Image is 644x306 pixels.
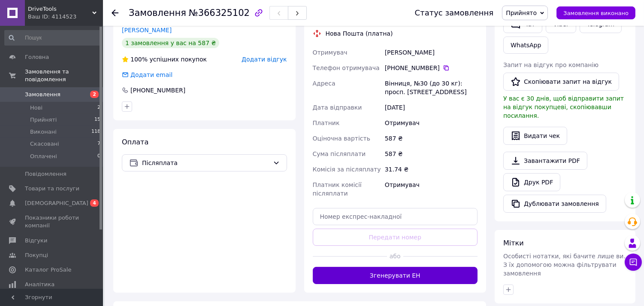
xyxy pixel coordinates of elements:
[25,68,103,83] span: Замовлення та повідомлення
[130,56,148,63] span: 100%
[324,29,395,38] div: Нова Пошта (платна)
[503,253,626,277] span: Особисті нотатки, які бачите лише ви. З їх допомогою можна фільтрувати замовлення
[503,239,524,247] span: Мітки
[383,146,479,162] div: 587 ₴
[122,27,172,34] a: [PERSON_NAME]
[383,177,479,201] div: Отримувач
[313,150,366,157] span: Сума післяплати
[383,162,479,177] div: 31.74 ₴
[25,91,60,98] span: Замовлення
[387,252,403,260] span: або
[189,8,250,18] span: №366325102
[28,13,103,21] div: Ваш ID: 4114523
[30,116,57,124] span: Прийняті
[383,131,479,146] div: 587 ₴
[383,76,479,100] div: Вінниця, №30 (до 30 кг): просп. [STREET_ADDRESS]
[313,80,336,87] span: Адреса
[112,9,118,17] div: Повернутися назад
[383,100,479,115] div: [DATE]
[506,9,537,16] span: Прийнято
[383,45,479,60] div: [PERSON_NAME]
[30,140,59,148] span: Скасовані
[563,10,629,16] span: Замовлення виконано
[25,170,67,178] span: Повідомлення
[122,55,207,64] div: успішних покупок
[25,214,79,229] span: Показники роботи компанії
[25,185,79,193] span: Товари та послуги
[30,128,57,136] span: Виконані
[25,199,88,207] span: [DEMOGRAPHIC_DATA]
[556,6,635,19] button: Замовлення виконано
[313,49,348,56] span: Отримувач
[25,53,49,61] span: Головна
[385,64,478,72] div: [PHONE_NUMBER]
[130,70,173,79] div: Додати email
[122,138,148,146] span: Оплата
[503,95,624,119] span: У вас є 30 днів, щоб відправити запит на відгук покупцеві, скопіювавши посилання.
[313,119,340,126] span: Платник
[625,254,642,271] button: Чат з покупцем
[313,135,370,142] span: Оціночна вартість
[142,158,269,168] span: Післяплата
[313,208,478,225] input: Номер експрес-накладної
[25,281,54,288] span: Аналітика
[313,166,381,173] span: Комісія за післяплату
[25,237,47,245] span: Відгуки
[503,73,619,91] button: Скопіювати запит на відгук
[129,8,186,18] span: Замовлення
[130,86,186,95] div: [PHONE_NUMBER]
[242,56,287,63] span: Додати відгук
[90,91,99,98] span: 2
[383,115,479,131] div: Отримувач
[313,267,478,284] button: Згенерувати ЕН
[94,116,100,124] span: 15
[415,9,494,17] div: Статус замовлення
[122,38,219,48] div: 1 замовлення у вас на 587 ₴
[25,251,48,259] span: Покупці
[25,266,71,274] span: Каталог ProSale
[313,104,362,111] span: Дата відправки
[313,181,362,197] span: Платник комісії післяплати
[503,37,548,54] a: WhatsApp
[30,104,42,112] span: Нові
[503,152,587,170] a: Завантажити PDF
[91,128,100,136] span: 118
[503,127,567,145] button: Видати чек
[503,61,599,68] span: Запит на відгук про компанію
[4,30,101,46] input: Пошук
[28,5,92,13] span: DriveTools
[30,153,57,160] span: Оплачені
[90,199,99,207] span: 4
[121,70,173,79] div: Додати email
[97,104,100,112] span: 2
[313,64,380,71] span: Телефон отримувача
[503,195,606,213] button: Дублювати замовлення
[97,140,100,148] span: 7
[97,153,100,160] span: 0
[503,173,560,191] a: Друк PDF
